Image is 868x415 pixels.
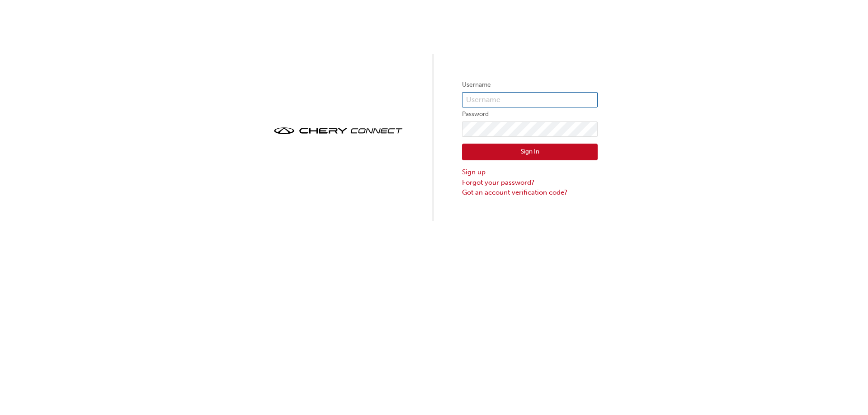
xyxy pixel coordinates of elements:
[462,187,598,198] a: Got an account verification code?
[462,167,598,177] a: Sign up
[462,79,598,90] label: Username
[462,109,598,120] label: Password
[462,92,598,107] input: Username
[462,177,598,188] a: Forgot your password?
[462,144,598,161] button: Sign In
[270,125,406,137] img: cheryconnect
